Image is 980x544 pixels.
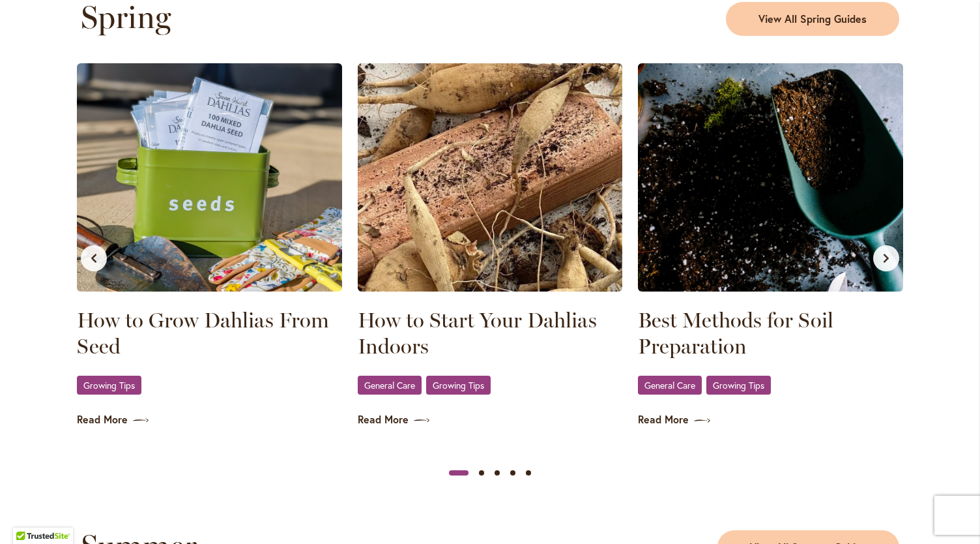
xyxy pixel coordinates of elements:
[638,376,702,395] a: General Care
[638,63,903,292] img: Soil in a shovel
[713,381,764,389] span: Growing Tips
[358,375,623,397] div: ,
[358,412,623,427] a: Read More
[505,465,521,481] button: Slide 4
[77,307,342,359] a: How to Grow Dahlias From Seed
[426,376,491,395] a: Growing Tips
[81,245,107,271] button: Previous slide
[489,465,505,481] button: Slide 3
[77,63,342,292] img: Seed Packets displayed in a Seed tin
[726,2,899,36] a: View All Spring Guides
[358,376,422,395] a: General Care
[521,465,536,481] button: Slide 5
[706,376,771,395] a: Growing Tips
[449,465,468,481] button: Slide 1
[83,381,135,389] span: Growing Tips
[77,412,342,427] a: Read More
[758,12,867,27] span: View All Spring Guides
[364,381,415,389] span: General Care
[644,381,695,389] span: General Care
[474,465,489,481] button: Slide 2
[358,307,623,359] a: How to Start Your Dahlias Indoors
[433,381,484,389] span: Growing Tips
[873,245,899,271] button: Next slide
[638,375,903,397] div: ,
[77,376,141,395] a: Growing Tips
[638,412,903,427] a: Read More
[638,307,903,359] a: Best Methods for Soil Preparation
